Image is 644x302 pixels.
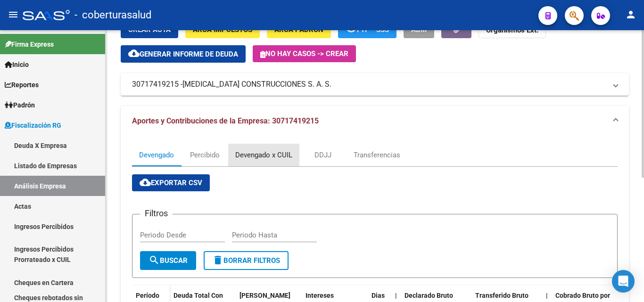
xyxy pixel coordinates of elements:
div: Transferencias [354,150,400,160]
span: | [546,292,548,299]
mat-icon: cloud_download [140,177,151,188]
span: Aportes y Contribuciones de la Empresa: 30717419215 [132,116,319,125]
span: Buscar [149,256,188,265]
span: Dias [372,292,385,299]
button: Buscar [140,251,196,270]
span: Exportar CSV [140,179,202,187]
button: No hay casos -> Crear [253,45,356,62]
span: Padrón [5,100,35,110]
span: Generar informe de deuda [140,50,238,58]
span: | [395,292,397,299]
span: No hay casos -> Crear [260,49,348,58]
mat-icon: delete [212,254,223,266]
span: Fiscalización RG [5,120,61,131]
span: Crear Acta [128,25,171,34]
h3: Filtros [140,207,173,220]
span: Inicio [5,59,29,70]
mat-icon: search [149,254,160,266]
div: Percibido [190,150,220,160]
mat-icon: menu [8,9,19,20]
span: Firma Express [5,39,54,49]
mat-icon: person [625,9,636,20]
div: DDJJ [314,150,331,160]
button: Exportar CSV [132,174,210,191]
div: Devengado x CUIL [235,150,292,160]
strong: Organismos Ext. [486,26,538,34]
button: Organismos Ext. [479,21,546,38]
span: Período [136,292,159,299]
button: Generar informe de deuda [121,45,246,63]
mat-expansion-panel-header: 30717419215 -[MEDICAL_DATA] CONSTRUCCIONES S. A. S. [121,73,629,96]
button: Borrar Filtros [204,251,289,270]
mat-icon: cloud_download [128,48,140,59]
mat-expansion-panel-header: Aportes y Contribuciones de la Empresa: 30717419215 [121,106,629,136]
span: Reportes [5,80,39,90]
span: - coberturasalud [74,5,151,25]
div: Open Intercom Messenger [612,270,635,293]
mat-panel-title: 30717419215 - [132,79,606,90]
span: Intereses [305,292,334,299]
span: Borrar Filtros [212,256,280,265]
span: [MEDICAL_DATA] CONSTRUCCIONES S. A. S. [182,79,331,90]
div: Devengado [139,150,174,160]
